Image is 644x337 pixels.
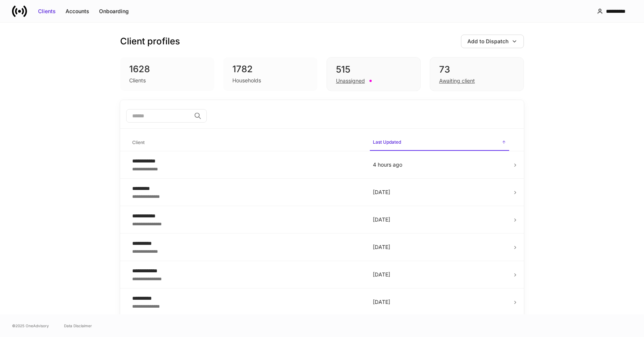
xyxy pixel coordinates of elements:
h6: Last Updated [373,138,401,146]
div: Awaiting client [439,77,475,85]
div: Households [232,77,261,84]
div: Clients [129,77,146,84]
a: Data Disclaimer [64,323,92,329]
span: © 2025 OneAdvisory [12,323,49,329]
div: Unassigned [336,77,365,85]
div: 1782 [232,63,308,75]
button: Add to Dispatch [461,35,524,48]
p: [DATE] [373,271,506,278]
div: Accounts [66,8,89,15]
h6: Client [132,139,145,146]
span: Last Updated [370,135,509,151]
p: [DATE] [373,188,506,196]
span: Client [129,135,364,150]
p: [DATE] [373,216,506,223]
div: 73 [439,64,514,76]
div: 515Unassigned [327,57,421,91]
div: 73Awaiting client [430,57,524,91]
button: Clients [33,5,61,17]
div: Clients [38,8,56,15]
h3: Client profiles [120,35,180,47]
p: 4 hours ago [373,161,506,168]
p: [DATE] [373,298,506,306]
p: [DATE] [373,243,506,251]
button: Accounts [61,5,94,17]
div: 1628 [129,63,205,75]
div: Onboarding [99,8,129,15]
div: 515 [336,64,411,76]
button: Onboarding [94,5,134,17]
div: Add to Dispatch [467,38,508,45]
